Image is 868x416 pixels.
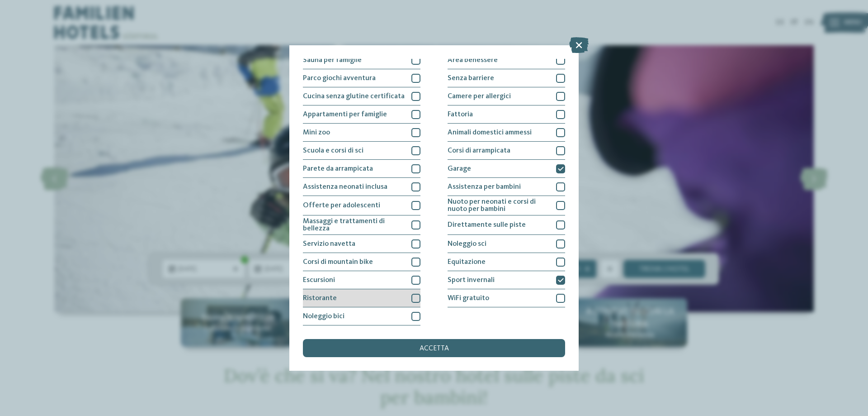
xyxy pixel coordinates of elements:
span: accetta [420,345,449,352]
span: Garage [448,165,471,172]
span: Appartamenti per famiglie [303,111,387,118]
span: Ristorante [303,295,337,302]
span: Assistenza neonati inclusa [303,183,387,191]
span: Nuoto per neonati e corsi di nuoto per bambini [448,198,549,213]
span: Area benessere [448,57,498,64]
span: Direttamente sulle piste [448,221,526,229]
span: Animali domestici ammessi [448,129,532,136]
span: Massaggi e trattamenti di bellezza [303,218,405,232]
span: Camere per allergici [448,93,511,100]
span: WiFi gratuito [448,295,489,302]
span: Cucina senza glutine certificata [303,93,405,100]
span: Scuola e corsi di sci [303,147,363,154]
span: Senza barriere [448,75,494,82]
span: Sauna per famiglie [303,57,362,64]
span: Equitazione [448,258,486,266]
span: Parco giochi avventura [303,75,376,82]
span: Parete da arrampicata [303,165,373,172]
span: Assistenza per bambini [448,183,521,191]
span: Noleggio bici [303,313,344,320]
span: Sport invernali [448,277,495,284]
span: Corsi di arrampicata [448,147,510,154]
span: Escursioni [303,277,335,284]
span: Offerte per adolescenti [303,202,380,209]
span: Mini zoo [303,129,330,136]
span: Fattoria [448,111,473,118]
span: Noleggio sci [448,240,486,248]
span: Corsi di mountain bike [303,258,373,266]
span: Servizio navetta [303,240,355,248]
